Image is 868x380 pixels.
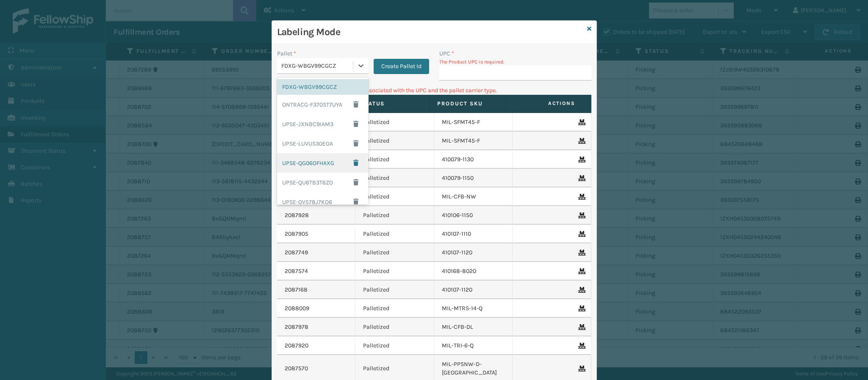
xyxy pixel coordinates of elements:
[434,113,513,132] td: MIL-SFMT45-F
[578,343,583,349] i: Remove From Pallet
[434,132,513,150] td: MIL-SFMT45-F
[434,206,513,225] td: 410106-1150
[285,248,308,257] a: 2087749
[285,286,308,294] a: 2087168
[578,175,583,181] i: Remove From Pallet
[439,49,454,58] label: UPC
[578,366,583,372] i: Remove From Pallet
[437,100,498,107] label: Product SKU
[277,79,369,95] div: FDXG-WBGV99CGCZ
[277,86,591,95] p: Can't find any fulfillment orders associated with the UPC and the pallet carrier type.
[578,287,583,293] i: Remove From Pallet
[434,187,513,206] td: MIL-CFB-NW
[355,336,434,355] td: Palletized
[434,169,513,187] td: 410079-1150
[578,138,583,144] i: Remove From Pallet
[439,58,591,66] p: The Product UPC is required.
[277,26,584,39] h3: Labeling Mode
[355,299,434,318] td: Palletized
[285,323,308,331] a: 2087978
[277,192,369,212] div: UPSE-QV578J7KO6
[285,304,309,313] a: 2088009
[434,150,513,169] td: 410079-1130
[578,231,583,237] i: Remove From Pallet
[578,324,583,330] i: Remove From Pallet
[355,169,434,187] td: Palletized
[355,206,434,225] td: Palletized
[578,212,583,218] i: Remove From Pallet
[361,100,422,107] label: Status
[578,119,583,125] i: Remove From Pallet
[355,113,434,132] td: Palletized
[434,262,513,281] td: 410168-8020
[434,318,513,336] td: MIL-CFB-DL
[434,225,513,243] td: 410107-1110
[277,49,296,58] label: Pallet
[355,243,434,262] td: Palletized
[355,187,434,206] td: Palletized
[355,132,434,150] td: Palletized
[355,281,434,299] td: Palletized
[285,230,308,238] a: 2087905
[277,173,369,192] div: UPSE-QU6TB3T6ZO
[434,243,513,262] td: 410107-1120
[355,318,434,336] td: Palletized
[578,194,583,200] i: Remove From Pallet
[355,225,434,243] td: Palletized
[277,95,369,114] div: ONTRACG-F370ST7UYA
[355,262,434,281] td: Palletized
[355,150,434,169] td: Palletized
[578,306,583,311] i: Remove From Pallet
[578,250,583,256] i: Remove From Pallet
[434,281,513,299] td: 410107-1120
[578,268,583,274] i: Remove From Pallet
[281,61,354,70] div: FDXG-WBGV99CGCZ
[285,267,308,275] a: 2087574
[285,364,308,373] a: 2087570
[277,134,369,153] div: UPSE-LUVUS30EOA
[277,114,369,134] div: UPSE-JXNBC9IAM3
[508,96,580,110] span: Actions
[434,299,513,318] td: MIL-MTRS-14-Q
[374,59,429,74] button: Create Pallet Id
[277,153,369,173] div: UPSE-QG06OFHAXG
[434,336,513,355] td: MIL-TRI-6-Q
[285,211,309,220] a: 2087928
[578,157,583,162] i: Remove From Pallet
[285,341,308,350] a: 2087920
